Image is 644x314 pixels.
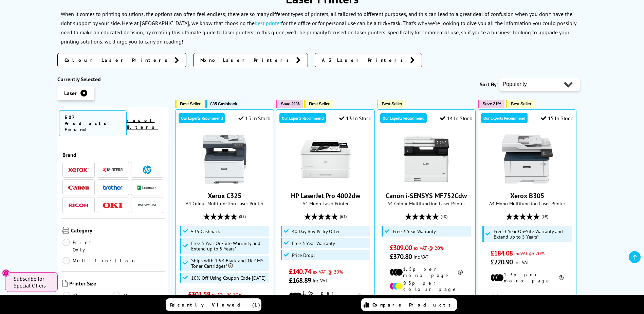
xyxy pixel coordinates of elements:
[59,110,127,136] span: 507 Products Found
[289,276,311,285] span: £168.89
[386,191,467,200] a: Canon i-SENSYS MF752Cdw
[205,100,240,108] button: £35 Cashback
[510,191,544,200] a: Xerox B305
[300,134,351,185] img: HP LaserJet Pro 4002dw
[440,115,472,122] div: 14 In Stock
[71,227,164,235] span: Category
[502,179,553,186] a: Xerox B305
[255,20,281,27] a: best printer
[212,291,242,298] span: ex VAT @ 20%
[179,200,270,207] span: A4 Colour Multifunction Laser Printer
[65,57,171,64] span: Colour Laser Printers
[199,179,250,186] a: Xerox C325
[401,179,452,186] a: Canon i-SENSYS MF752Cdw
[393,229,436,234] span: Free 3 Year Warranty
[511,101,531,106] span: Best Seller
[208,191,241,200] a: Xerox C325
[300,179,351,186] a: HP LaserJet Pro 4002dw
[62,280,68,287] img: Printer Size
[62,257,136,264] a: Multifunction
[103,201,123,209] a: OKI
[210,101,237,106] span: £35 Cashback
[313,268,343,275] span: ex VAT @ 20%
[127,117,158,130] a: reset filters
[313,277,328,284] span: inc VAT
[57,53,186,67] a: Colour Laser Printers
[304,100,333,108] button: Best Seller
[188,290,210,299] span: £301.58
[292,229,340,234] span: 40 Day Buy & Try Offer
[292,241,335,246] span: Free 3 Year Warranty
[377,100,406,108] button: Best Seller
[191,229,220,234] span: £35 Cashback
[390,243,412,252] span: £309.00
[291,191,360,200] a: HP LaserJet Pro 4002dw
[502,134,553,185] img: Xerox B305
[322,57,407,64] span: A3 Laser Printers
[481,289,573,308] div: modal_delivery
[494,229,570,240] span: Free 3 Year On-Site Warranty and Extend up to 5 Years*
[292,252,315,258] span: Price Drop!
[191,275,265,281] span: 10% Off Using Coupon Code [DATE]
[276,100,303,108] button: Save 21%
[390,252,412,261] span: £370.80
[64,90,77,97] span: Laser
[62,292,113,299] a: A3
[199,134,250,185] img: Xerox C325
[289,290,362,302] li: 1.9p per mono page
[541,115,573,122] div: 15 In Stock
[166,298,261,311] a: Recently Viewed (1)
[113,292,163,299] a: A4
[137,201,157,209] img: Pantum
[541,210,548,223] span: (39)
[191,241,268,251] span: Free 3 Year On-Site Warranty and Extend up to 5 Years*
[103,185,123,190] img: Brother
[289,267,311,276] span: £140.74
[69,280,164,288] span: Printer Size
[480,81,498,88] span: Sort By:
[315,53,422,67] a: A3 Laser Printers
[103,203,123,208] img: OKI
[413,254,428,260] span: inc VAT
[62,239,113,254] a: Print Only
[68,186,89,190] img: Canon
[68,201,89,209] a: Ricoh
[68,204,89,207] img: Ricoh
[179,113,225,123] div: Our Experts Recommend
[193,53,308,67] a: Mono Laser Printers
[478,100,504,108] button: Save 21%
[514,250,545,257] span: ex VAT @ 20%
[143,165,151,174] img: HP
[339,115,371,122] div: 13 In Stock
[61,11,576,45] p: When it comes to printing solutions, the options can often feel endless; there are so many differ...
[381,200,472,207] span: A4 Colour Multifunction Laser Printer
[382,101,402,106] span: Best Seller
[170,302,260,308] span: Recently Viewed (1)
[390,280,463,292] li: 9.3p per colour page
[372,302,455,308] span: Compare Products
[68,165,89,174] a: Xerox
[441,210,447,223] span: (40)
[62,152,164,158] span: Brand
[239,210,246,223] span: (88)
[103,183,123,192] a: Brother
[103,165,123,174] a: Kyocera
[137,201,157,209] a: Pantum
[401,134,452,185] img: Canon i-SENSYS MF752Cdw
[68,168,89,172] img: Xerox
[491,272,564,284] li: 1.3p per mono page
[361,298,457,311] a: Compare Products
[481,200,573,207] span: A4 Mono Multifunction Laser Printer
[2,269,10,277] button: Close
[340,210,347,223] span: (63)
[380,113,427,123] div: Our Experts Recommend
[238,115,270,122] div: 15 In Stock
[191,258,268,269] span: Ships with 1.5K Black and 1K CMY Toner Cartridges*
[491,258,513,266] span: £220.90
[279,113,326,123] div: Our Experts Recommend
[514,259,529,265] span: inc VAT
[309,101,330,106] span: Best Seller
[62,227,69,234] img: Category
[57,76,169,83] div: Currently Selected
[137,183,157,192] a: Lexmark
